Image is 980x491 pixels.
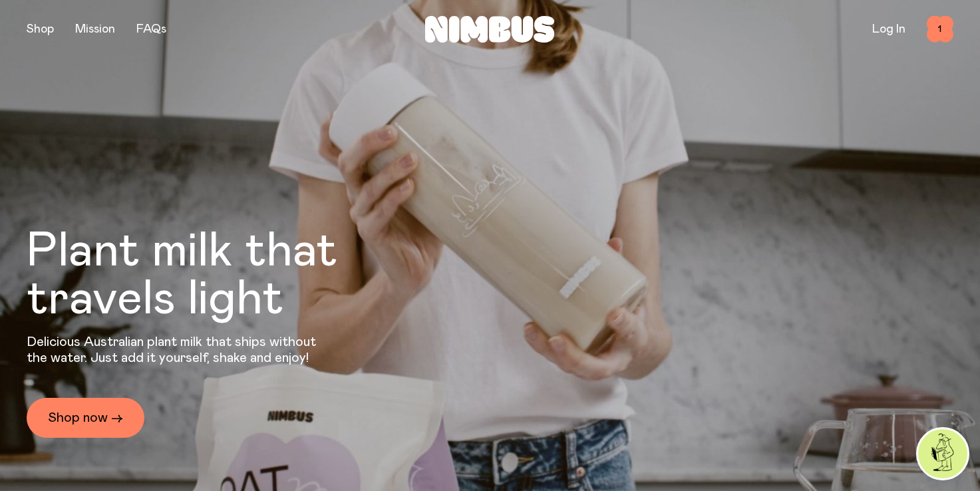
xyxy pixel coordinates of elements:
[27,334,325,366] p: Delicious Australian plant milk that ships without the water. Just add it yourself, shake and enjoy!
[27,398,144,438] a: Shop now →
[918,429,967,478] img: agent
[27,228,410,323] h1: Plant milk that travels light
[136,23,166,35] a: FAQs
[872,23,905,35] a: Log In
[75,23,115,35] a: Mission
[927,16,953,43] button: 1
